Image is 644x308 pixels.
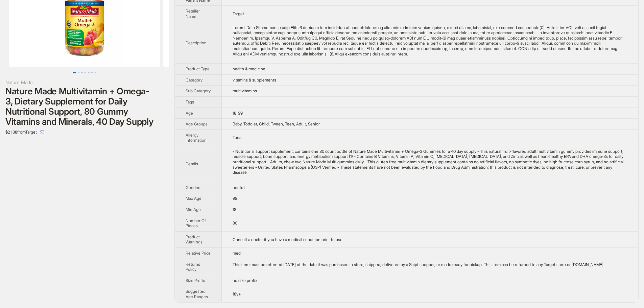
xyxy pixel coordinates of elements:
span: Product Type [186,66,210,71]
span: Category [186,77,202,82]
span: Baby, Toddler, Child, Tween, Teen, Adult, Senior [233,121,320,126]
span: Details [186,161,198,166]
div: Nature Made Multivitamin + Omega-3, Dietary Supplement for Daily Nutritional Support, 80 Gummy Vi... [5,86,164,127]
span: Allergy Information [186,133,207,143]
span: 18y+ [233,291,241,297]
span: Max Age [186,196,201,201]
span: select [40,130,44,134]
span: Sub Category [186,88,211,93]
span: Number Of Pieces [186,218,206,229]
span: Tags [186,99,194,104]
button: Go to slide 4 [85,72,86,73]
span: Retailer Name [186,8,200,19]
span: Returns Policy [186,262,200,272]
button: Go to slide 1 [73,72,76,73]
span: Tuna [233,135,241,140]
span: Description [186,40,207,45]
span: no size prefix [233,278,257,283]
button: Go to slide 3 [81,72,83,73]
button: Go to slide 5 [88,72,90,73]
button: Go to slide 7 [95,72,96,73]
span: 80 [233,220,237,226]
span: Age Groups [186,121,208,126]
button: Go to slide 2 [78,72,79,73]
div: This item must be returned within 90 days of the date it was purchased in store, shipped, deliver... [233,262,627,267]
span: Genders [186,185,201,190]
div: - Nutritional support supplement: contains one 80 count bottle of Nature Made Multivitamin + Omeg... [233,149,627,175]
span: multivitamins [233,88,257,93]
span: Size Prefix [186,278,205,283]
span: med [233,251,241,256]
span: vitamins & supplements [233,77,276,82]
div: Nature Made Multivitamin with Omega 3 gummies are delicious dietary supplements that help support... [233,25,627,57]
span: Relative Price [186,251,211,256]
span: Age [186,111,193,116]
button: Go to slide 6 [91,72,93,73]
span: Suggested Age Ranges [186,289,208,299]
span: neutral [233,185,245,190]
span: 99 [233,196,237,201]
span: health & medicine [233,66,265,71]
span: Target [233,11,244,16]
div: Nature Made [5,79,164,86]
span: Min Age [186,207,201,212]
span: 18 [233,207,236,212]
span: Product Warnings [186,234,202,245]
div: $21.88 from Target [5,127,164,138]
span: Consult a doctor if you have a medical condition prior to use [233,237,342,242]
span: 18-99 [233,111,243,116]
